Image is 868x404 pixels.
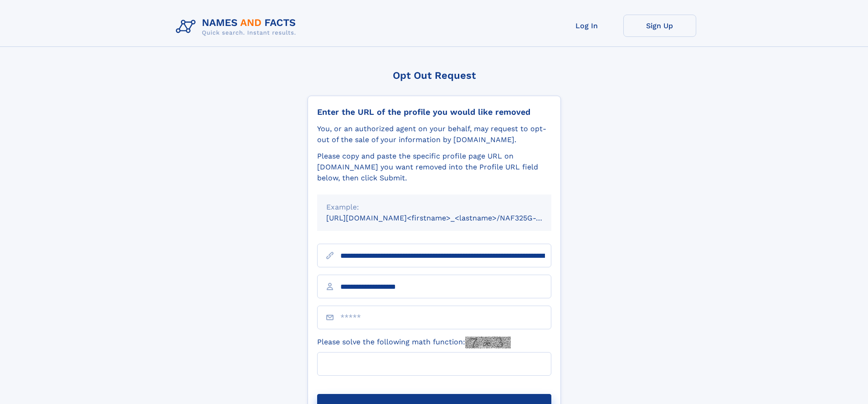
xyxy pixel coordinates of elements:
[326,202,542,213] div: Example:
[623,15,696,37] a: Sign Up
[317,107,551,117] div: Enter the URL of the profile you would like removed
[317,123,551,145] div: You, or an authorized agent on your behalf, may request to opt-out of the sale of your informatio...
[326,214,569,222] small: [URL][DOMAIN_NAME]<firstname>_<lastname>/NAF325G-xxxxxxxx
[308,70,561,81] div: Opt Out Request
[550,15,623,37] a: Log In
[317,151,551,184] div: Please copy and paste the specific profile page URL on [DOMAIN_NAME] you want removed into the Pr...
[317,337,511,348] label: Please solve the following math function:
[172,15,303,39] img: Logo Names and Facts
